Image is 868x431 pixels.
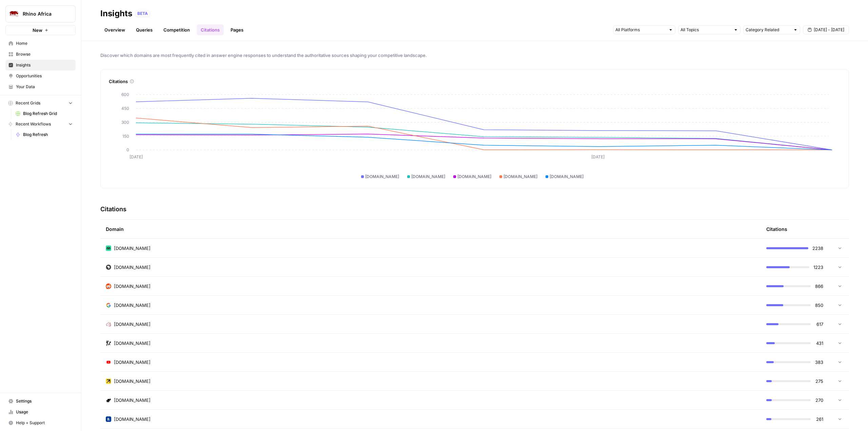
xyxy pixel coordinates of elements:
span: 850 [815,302,823,309]
img: 0zkdcw4f2if10gixueqlxn0ffrb2 [106,359,111,365]
span: [DOMAIN_NAME] [114,283,151,290]
span: [DOMAIN_NAME] [114,397,151,404]
span: Help + Support [16,420,73,426]
button: [DATE] - [DATE] [803,25,849,34]
span: [DATE] - [DATE] [814,27,844,33]
span: Home [16,40,73,46]
span: [DOMAIN_NAME] [411,174,445,180]
span: 866 [815,283,823,290]
a: Citations [197,24,224,35]
a: Opportunities [5,71,76,81]
div: Domain [106,220,755,238]
img: r1kj8td8zocxzhcrdgnlfi8d2cy7 [106,378,111,384]
div: Citations [766,220,787,238]
span: Settings [16,398,73,404]
span: [DOMAIN_NAME] [365,174,399,180]
tspan: 450 [121,106,129,111]
h3: Citations [100,204,126,214]
span: Usage [16,409,73,415]
a: Insights [5,60,76,71]
img: 4uqptmmfx86968qclh9wminujk6v [106,246,111,251]
span: 617 [815,321,823,328]
span: 1223 [813,264,823,271]
a: Settings [5,396,76,407]
tspan: [DATE] [591,154,605,159]
input: Category Related [746,26,790,33]
span: [DOMAIN_NAME] [114,359,151,366]
input: All Topics [680,26,731,33]
span: 261 [815,416,823,423]
span: Blog Refresh [23,132,73,138]
button: Recent Workflows [5,119,76,129]
img: m2cl2pnoess66jx31edqk0jfpcfn [106,283,111,289]
span: 431 [815,340,823,347]
span: Recent Grids [16,100,40,106]
button: Workspace: Rhino Africa [5,5,76,22]
button: Help + Support [5,417,76,428]
img: z9ky2ylwzhu3nsdzd5fa6xrsr7hw [106,321,111,327]
button: Recent Grids [5,98,76,108]
span: [DOMAIN_NAME] [457,174,491,180]
span: 275 [815,378,823,385]
span: [DOMAIN_NAME] [114,264,151,271]
span: [DOMAIN_NAME] [114,340,151,347]
span: 383 [815,359,823,366]
a: Browse [5,49,76,60]
img: jyppyeatadcgzqm6ftrihy9iph1d [106,265,111,270]
span: Your Data [16,84,73,90]
a: Blog Refresh [13,129,76,140]
img: 3om4u8gh9zwmfea84m9mwaqxick8 [106,302,111,308]
span: [DOMAIN_NAME] [114,245,151,252]
a: Usage [5,407,76,417]
span: 270 [815,397,823,404]
span: [DOMAIN_NAME] [114,378,151,385]
a: Blog Refresh Grid [13,108,76,119]
span: New [33,27,42,34]
tspan: 600 [121,92,129,97]
span: [DOMAIN_NAME] [550,174,584,180]
span: [DOMAIN_NAME] [504,174,537,180]
span: Rhino Africa [23,11,64,17]
button: New [5,25,76,35]
span: 2238 [812,245,823,252]
div: Insights [100,8,132,19]
a: Queries [132,24,157,35]
tspan: 0 [126,147,129,152]
div: BETA [135,10,150,17]
span: Opportunities [16,73,73,79]
a: Overview [100,24,129,35]
tspan: [DATE] [130,154,143,159]
tspan: 150 [122,134,129,139]
div: Citations [109,78,841,85]
input: All Platforms [615,26,666,33]
span: Insights [16,62,73,68]
span: [DOMAIN_NAME] [114,416,151,423]
a: Competition [159,24,194,35]
a: Home [5,38,76,49]
span: Blog Refresh Grid [23,111,73,117]
span: [DOMAIN_NAME] [114,321,151,328]
a: Your Data [5,81,76,92]
img: f4graife4slwbadejnm59cezz5f2 [106,416,111,422]
span: [DOMAIN_NAME] [114,302,151,309]
span: Discover which domains are most frequently cited in answer engine responses to understand the aut... [100,52,849,59]
img: yqf15z3yskhs0ojubiz3bj9uur4q [106,340,111,346]
a: Pages [226,24,248,35]
img: Rhino Africa Logo [8,8,20,20]
span: Browse [16,51,73,57]
span: Recent Workflows [16,121,51,127]
tspan: 300 [121,120,129,125]
img: av8gwkto0uv93zqae6dljodpjkmj [106,397,111,403]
